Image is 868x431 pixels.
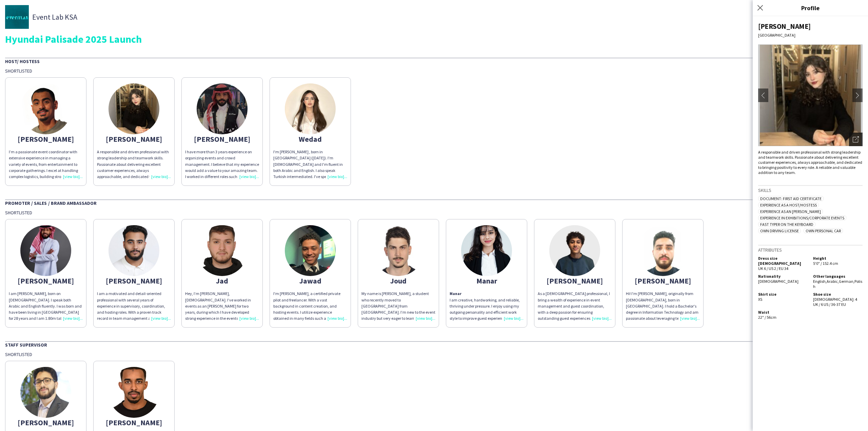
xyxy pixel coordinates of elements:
[273,136,347,142] div: Wedad
[361,278,435,284] div: Joud
[97,149,171,180] p: A responsible and driven professional with strong leadership and teamwork skills. Passionate abou...
[108,225,159,276] img: thumb-67040ee91bc4d.jpeg
[637,225,688,276] img: thumb-686c77f1a6922.jpg
[758,297,762,302] span: XS
[758,310,808,315] h5: Waist
[450,278,524,284] div: Manar
[758,315,776,320] span: 22" / 56cm
[758,33,863,38] div: [GEOGRAPHIC_DATA]
[827,279,839,284] span: Arabic ,
[97,136,171,142] div: [PERSON_NAME]
[758,222,815,227] span: Fast typer on the keyboard
[450,291,524,321] p: I am creative, hardworking, and reliable, thriving under pressure. I enjoy using my outgoing pers...
[839,279,854,284] span: German ,
[9,291,83,321] div: I am [PERSON_NAME], born on [DEMOGRAPHIC_DATA]. I speak both Arabic and English fluently. I was b...
[5,341,863,348] div: Staff Supervisor
[538,278,612,284] div: [PERSON_NAME]
[804,228,843,233] span: Own Personal Car
[813,256,863,261] h5: Height
[185,136,259,142] div: [PERSON_NAME]
[813,297,857,307] span: [DEMOGRAPHIC_DATA]: 4 UK / 6 US / 36-37 EU
[626,291,700,321] div: Hi! I'm [PERSON_NAME], originally from [DEMOGRAPHIC_DATA], born in [GEOGRAPHIC_DATA]. I hold a Ba...
[813,279,862,289] span: Polish
[626,278,700,284] div: [PERSON_NAME]
[32,14,77,20] span: Event Lab KSA
[758,187,863,193] h3: Skills
[273,278,347,284] div: Jawad
[538,291,612,321] div: As a [DEMOGRAPHIC_DATA] professional, I bring a wealth of experience in event management and gues...
[758,292,808,297] h5: Shirt size
[813,292,863,297] h5: Shoe size
[9,149,83,180] div: I’m a passionate event coordinator with extensive experience in managing a variety of events, fro...
[753,3,868,12] h3: Profile
[758,266,788,271] span: UK 6 / US 2 / EU 34
[185,149,259,180] div: I have more than 3 years experience on organizing events and crowd management. I believe that my ...
[97,419,171,426] div: [PERSON_NAME]
[108,83,159,134] img: thumb-685c6dd33f644.jpeg
[20,83,71,134] img: thumb-669f0684da04e.jpg
[285,225,336,276] img: thumb-67548cd15e743.jpeg
[273,291,347,321] div: I'm [PERSON_NAME], a certified private pilot and freelancer. With a vast background in content cr...
[813,279,827,284] span: English ,
[197,225,248,276] img: thumb-677cabd1aaa96.jpeg
[758,22,863,31] div: [PERSON_NAME]
[758,150,863,175] p: A responsible and driven professional with strong leadership and teamwork skills. Passionate abou...
[285,83,336,134] img: thumb-66b1e8f8832d0.jpeg
[450,291,461,296] b: Manar
[5,5,29,29] img: thumb-3437edc9-acc6-49a4-b63a-33b450b50427.jpg
[5,351,863,357] div: Shortlisted
[758,247,863,253] h3: Attributes
[9,278,83,284] div: [PERSON_NAME]
[373,225,424,276] img: thumb-685fa66bdd8c8.jpeg
[97,278,171,284] div: [PERSON_NAME]
[273,149,347,180] div: I'm [PERSON_NAME] , born in [GEOGRAPHIC_DATA] ([DATE]). I'm [DEMOGRAPHIC_DATA] and I'm fluent in ...
[9,136,83,142] div: [PERSON_NAME]
[5,210,863,216] div: Shortlisted
[5,34,863,44] div: Hyundai Palisade 2025 Launch
[758,209,823,214] span: Experience as an [PERSON_NAME]
[5,199,863,206] div: Promoter / Sales / Brand Ambassador
[197,83,248,134] img: thumb-99f723f3-f3f2-4a91-b280-198fcab221b0.jpg
[185,278,259,284] div: Jad
[549,225,600,276] img: thumb-68365800d1b36.jpeg
[5,68,863,74] div: Shortlisted
[361,291,435,321] div: My name is [PERSON_NAME], a student who recently moved to [GEOGRAPHIC_DATA] from [GEOGRAPHIC_DATA...
[5,58,863,64] div: Host/ Hostess
[813,274,863,279] h5: Other languages
[758,215,846,220] span: Experience in Exhibitions/Corporate Events
[20,367,71,418] img: thumb-6839f98166b0b.jpeg
[108,367,159,418] img: thumb-65edc0a14a65d.jpeg
[849,133,863,146] div: Open photos pop-in
[185,291,259,321] div: Hey, I’m [PERSON_NAME], [DEMOGRAPHIC_DATA]. I’ve worked in events as an [PERSON_NAME] for two yea...
[758,44,863,146] img: Crew avatar or photo
[813,261,838,266] span: 5'0" / 152.4 cm
[758,202,819,208] span: Experience as a Host/Hostess
[20,225,71,276] img: thumb-688b9681e9f7d.jpeg
[9,419,83,426] div: [PERSON_NAME]
[758,256,808,266] h5: Dress size [DEMOGRAPHIC_DATA]
[758,196,824,201] span: Document: First Aid Certificate
[758,274,808,279] h5: Nationality
[97,291,171,321] p: I am a motivated and detail-oriented professional with several years of experience in supervisory...
[461,225,512,276] img: thumb-6477419072c9a.jpeg
[758,279,798,284] span: [DEMOGRAPHIC_DATA]
[758,228,801,233] span: Own Driving License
